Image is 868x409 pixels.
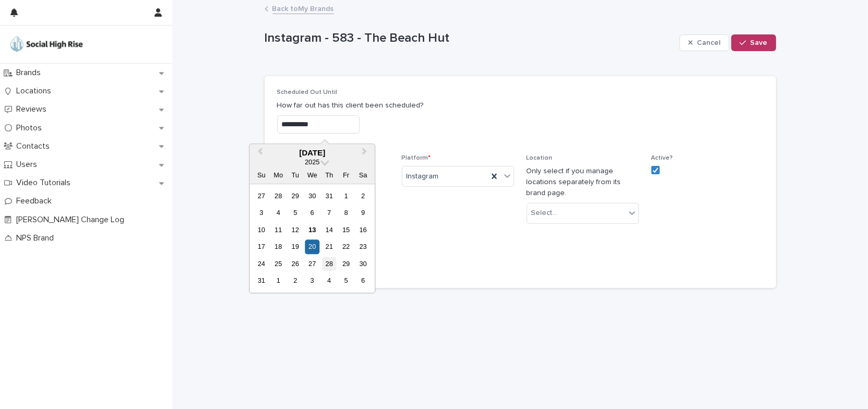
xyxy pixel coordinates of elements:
div: Choose Monday, August 25th, 2025 [271,257,286,271]
div: Choose Friday, August 1st, 2025 [339,189,353,203]
div: Choose Sunday, August 10th, 2025 [254,223,268,237]
div: Su [254,169,268,183]
div: Choose Monday, August 18th, 2025 [271,240,286,254]
span: Platform [402,155,431,161]
div: Choose Tuesday, August 26th, 2025 [288,257,302,271]
div: Choose Thursday, July 31st, 2025 [322,189,336,203]
div: Choose Tuesday, September 2nd, 2025 [288,274,302,288]
button: Save [731,34,776,51]
button: Cancel [680,34,730,51]
div: We [305,169,319,183]
div: Choose Sunday, August 31st, 2025 [254,274,268,288]
span: Instagram [407,171,439,182]
div: Choose Tuesday, August 5th, 2025 [288,206,302,220]
div: Choose Monday, September 1st, 2025 [271,274,286,288]
div: Choose Saturday, August 16th, 2025 [356,223,370,237]
div: Choose Wednesday, September 3rd, 2025 [305,274,319,288]
div: Choose Monday, July 28th, 2025 [271,189,286,203]
div: Th [322,169,336,183]
span: Active? [651,155,673,161]
div: Choose Tuesday, July 29th, 2025 [288,189,302,203]
div: Sa [356,169,370,183]
p: Brands [12,68,49,78]
div: Choose Friday, August 22nd, 2025 [339,240,353,254]
a: Back toMy Brands [272,2,334,14]
button: Previous Month [251,145,267,162]
p: Video Tutorials [12,178,79,188]
img: o5DnuTxEQV6sW9jFYBBf [8,34,85,55]
div: Tu [288,169,302,183]
div: Choose Monday, August 4th, 2025 [271,206,286,220]
div: Choose Sunday, August 3rd, 2025 [254,206,268,220]
p: Feedback [12,196,60,206]
p: [PERSON_NAME] Change Log [12,215,133,225]
div: Choose Saturday, August 2nd, 2025 [356,189,370,203]
p: Reviews [12,104,55,114]
p: Locations [12,86,60,96]
span: Save [751,39,768,46]
div: Choose Friday, August 29th, 2025 [339,257,353,271]
div: Choose Monday, August 11th, 2025 [271,223,286,237]
div: Choose Wednesday, August 6th, 2025 [305,206,319,220]
div: Choose Wednesday, August 13th, 2025 [305,223,319,237]
div: Choose Saturday, August 9th, 2025 [356,206,370,220]
p: Users [12,160,45,170]
div: Choose Thursday, August 14th, 2025 [322,223,336,237]
div: Choose Friday, August 15th, 2025 [339,223,353,237]
div: Choose Saturday, August 23rd, 2025 [356,240,370,254]
div: Choose Sunday, August 17th, 2025 [254,240,268,254]
div: Choose Thursday, August 28th, 2025 [322,257,336,271]
div: [DATE] [249,148,375,158]
div: Choose Friday, August 8th, 2025 [339,206,353,220]
span: Scheduled Out Until [277,89,338,95]
div: Choose Sunday, July 27th, 2025 [254,189,268,203]
p: NPS Brand [12,233,62,243]
div: Select... [531,208,557,219]
div: Choose Wednesday, July 30th, 2025 [305,189,319,203]
div: Choose Sunday, August 24th, 2025 [254,257,268,271]
div: Choose Thursday, August 7th, 2025 [322,206,336,220]
div: Choose Wednesday, August 27th, 2025 [305,257,319,271]
span: Location [527,155,553,161]
div: Choose Saturday, September 6th, 2025 [356,274,370,288]
span: 2025 [305,159,319,166]
button: Next Month [357,145,374,162]
div: Choose Tuesday, August 19th, 2025 [288,240,302,254]
p: Instagram - 583 - The Beach Hut [265,31,675,46]
p: Photos [12,123,50,133]
div: Choose Thursday, August 21st, 2025 [322,240,336,254]
div: Mo [271,169,286,183]
div: Fr [339,169,353,183]
div: Choose Wednesday, August 20th, 2025 [305,240,319,254]
span: Cancel [697,39,720,46]
p: Contacts [12,141,58,151]
div: Choose Saturday, August 30th, 2025 [356,257,370,271]
div: month 2025-08 [253,188,372,290]
p: Only select if you manage locations separately from its brand page. [527,166,639,198]
div: Choose Thursday, September 4th, 2025 [322,274,336,288]
div: Choose Friday, September 5th, 2025 [339,274,353,288]
div: Choose Tuesday, August 12th, 2025 [288,223,302,237]
p: How far out has this client been scheduled? [277,100,764,111]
